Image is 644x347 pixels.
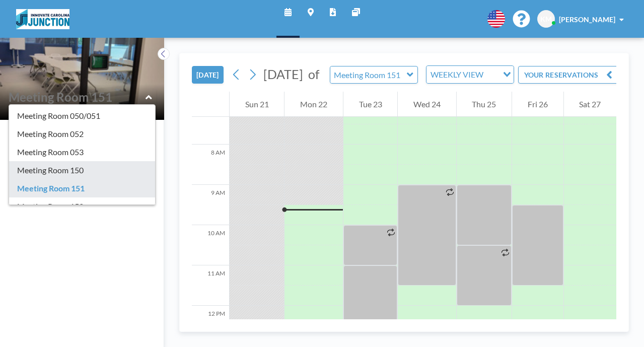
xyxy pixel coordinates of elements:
span: KM [540,15,552,24]
div: Fri 26 [512,92,563,117]
button: YOUR RESERVATIONS [518,66,619,84]
input: Meeting Room 151 [330,66,407,83]
span: Floor: Junction ... [8,105,66,115]
span: [PERSON_NAME] [559,15,615,24]
div: 10 AM [192,225,229,265]
div: Meeting Room 152 [9,197,155,216]
div: Mon 22 [284,92,342,117]
div: Meeting Room 151 [9,179,155,197]
span: [DATE] [263,66,303,82]
input: Meeting Room 151 [9,90,146,104]
div: 8 AM [192,145,229,185]
div: Meeting Room 150 [9,161,155,179]
div: Wed 24 [398,92,456,117]
div: Search for option [426,66,514,83]
span: WEEKLY VIEW [428,68,485,81]
div: Thu 25 [457,92,512,117]
button: [DATE] [192,66,224,84]
span: of [308,66,319,82]
div: Tue 23 [343,92,397,117]
div: Meeting Room 052 [9,125,155,143]
input: Search for option [486,68,497,81]
div: Meeting Room 050/051 [9,107,155,125]
div: Sun 21 [230,92,284,117]
div: 9 AM [192,185,229,225]
div: 11 AM [192,265,229,306]
div: 7 AM [192,104,229,145]
div: 12 PM [192,306,229,346]
div: Meeting Room 053 [9,143,155,161]
div: Sat 27 [564,92,616,117]
img: organization-logo [16,9,69,29]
